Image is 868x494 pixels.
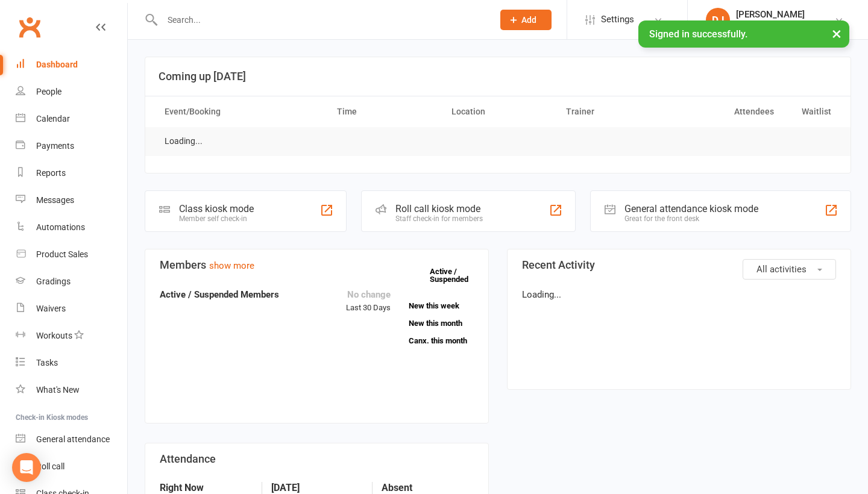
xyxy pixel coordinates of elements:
[160,482,253,493] strong: Right Now
[409,337,474,345] a: Canx. this month
[36,60,78,69] div: Dashboard
[16,295,127,322] a: Waivers
[36,195,74,205] div: Messages
[160,289,279,300] strong: Active / Suspended Members
[154,127,213,155] td: Loading...
[16,322,127,349] a: Workouts
[409,319,474,327] a: New this month
[36,249,88,259] div: Product Sales
[36,461,64,471] div: Roll call
[36,385,80,395] div: What's New
[826,20,848,46] button: ×
[154,96,326,127] th: Event/Booking
[785,96,842,127] th: Waitlist
[346,287,391,314] div: Last 30 Days
[36,358,58,367] div: Tasks
[346,287,391,302] div: No change
[555,96,670,127] th: Trainer
[382,482,474,493] strong: Absent
[36,434,110,444] div: General attendance
[670,96,784,127] th: Attendees
[16,214,127,241] a: Automations
[271,482,363,493] strong: [DATE]
[16,241,127,268] a: Product Sales
[36,277,71,286] div: Gradings
[16,78,127,105] a: People
[36,222,85,232] div: Automations
[159,70,837,83] h3: Coming up [DATE]
[522,259,836,271] h3: Recent Activity
[521,15,536,25] span: Add
[179,214,254,223] div: Member self check-in
[522,287,836,302] p: Loading...
[409,302,474,310] a: New this week
[16,377,127,404] a: What's New
[500,10,552,30] button: Add
[706,8,730,32] div: DJ
[160,453,474,465] h3: Attendance
[12,453,41,482] div: Open Intercom Messenger
[601,6,634,33] span: Settings
[36,141,74,151] div: Payments
[209,260,254,271] a: show more
[736,20,814,31] div: 7 Strikes Martial Arts
[16,160,127,187] a: Reports
[441,96,555,127] th: Location
[14,12,45,42] a: Clubworx
[159,11,485,28] input: Search...
[16,187,127,214] a: Messages
[395,203,483,214] div: Roll call kiosk mode
[16,105,127,133] a: Calendar
[36,168,66,178] div: Reports
[36,304,66,313] div: Waivers
[36,114,70,123] div: Calendar
[624,214,758,223] div: Great for the front desk
[743,259,836,280] button: All activities
[16,453,127,480] a: Roll call
[160,259,474,271] h3: Members
[36,331,72,340] div: Workouts
[649,28,747,40] span: Signed in successfully.
[16,349,127,377] a: Tasks
[16,51,127,78] a: Dashboard
[179,203,254,214] div: Class kiosk mode
[395,214,483,223] div: Staff check-in for members
[624,203,758,214] div: General attendance kiosk mode
[36,87,61,96] div: People
[16,268,127,295] a: Gradings
[16,133,127,160] a: Payments
[16,426,127,453] a: General attendance kiosk mode
[430,258,483,292] a: Active / Suspended
[736,9,814,20] div: [PERSON_NAME]
[756,264,807,275] span: All activities
[326,96,441,127] th: Time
